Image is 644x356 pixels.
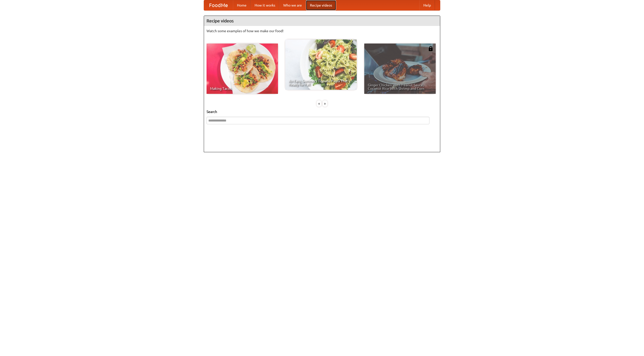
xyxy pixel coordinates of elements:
div: « [317,100,321,107]
h5: Search [207,109,437,114]
a: How it works [251,0,279,10]
p: Watch some examples of how we make our food! [207,28,437,33]
a: An Easy, Summery Tomato Pasta That's Ready for Fall [285,39,357,90]
a: Making Tacos [207,44,278,94]
h4: Recipe videos [204,16,440,26]
a: Who we are [279,0,306,10]
a: Help [419,0,435,10]
a: Recipe videos [306,0,336,10]
span: An Easy, Summery Tomato Pasta That's Ready for Fall [289,79,353,86]
div: » [323,100,327,107]
span: Making Tacos [210,87,274,90]
img: 483408.png [428,46,433,51]
a: Home [233,0,251,10]
a: FoodMe [204,0,233,10]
